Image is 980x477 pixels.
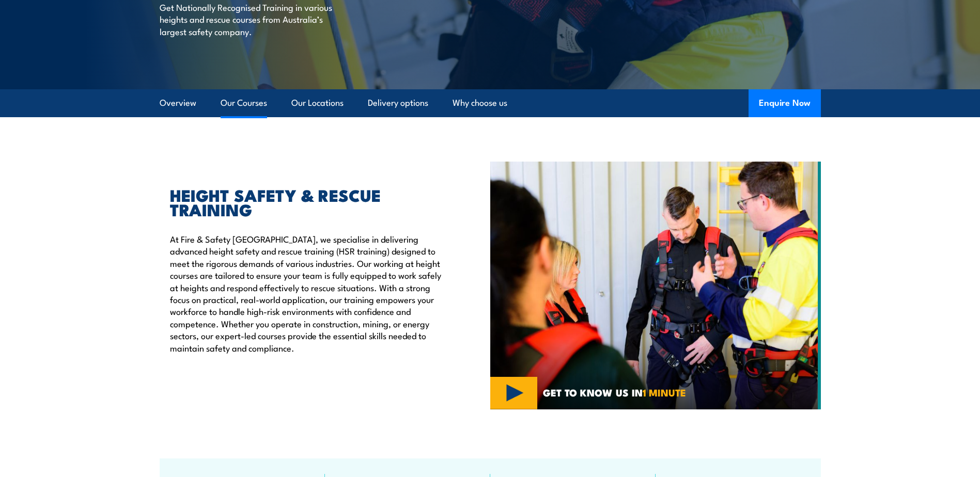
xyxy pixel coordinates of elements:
p: At Fire & Safety [GEOGRAPHIC_DATA], we specialise in delivering advanced height safety and rescue... [170,233,443,354]
strong: 1 MINUTE [643,385,686,400]
a: Delivery options [368,89,428,117]
span: GET TO KNOW US IN [543,388,686,397]
a: Overview [160,89,196,117]
button: Enquire Now [749,89,821,117]
a: Our Locations [291,89,344,117]
h2: HEIGHT SAFETY & RESCUE TRAINING [170,187,443,216]
a: Our Courses [221,89,267,117]
img: Fire & Safety Australia offer working at heights courses and training [490,162,821,409]
a: Why choose us [453,89,507,117]
p: Get Nationally Recognised Training in various heights and rescue courses from Australia’s largest... [160,1,348,37]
